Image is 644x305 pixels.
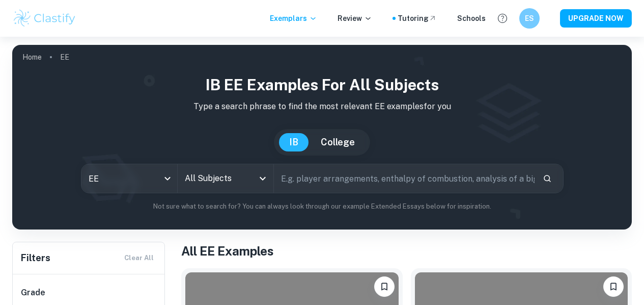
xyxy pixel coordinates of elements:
[256,171,270,186] button: Open
[81,164,177,193] div: EE
[519,8,540,29] button: ES
[374,276,395,297] button: Bookmark
[20,201,624,212] p: Not sure what to search for? You can always look through our example Extended Essays below for in...
[603,276,624,297] button: Bookmark
[21,287,157,299] h6: Grade
[12,8,77,29] img: Clastify logo
[279,133,309,151] button: IB
[12,45,632,230] img: profile cover
[181,242,632,260] h1: All EE Examples
[524,13,536,24] h6: ES
[22,50,42,64] a: Home
[20,100,624,113] p: Type a search phrase to find the most relevant EE examples for you
[60,52,69,63] p: EE
[274,164,535,193] input: E.g. player arrangements, enthalpy of combustion, analysis of a big city...
[560,9,632,28] button: UPGRADE NOW
[398,13,437,24] a: Tutoring
[20,73,624,96] h1: IB EE examples for all subjects
[270,13,317,24] p: Exemplars
[311,133,365,151] button: College
[338,13,372,24] p: Review
[21,251,50,265] h6: Filters
[494,10,511,27] button: Help and Feedback
[457,13,486,24] a: Schools
[539,170,556,187] button: Search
